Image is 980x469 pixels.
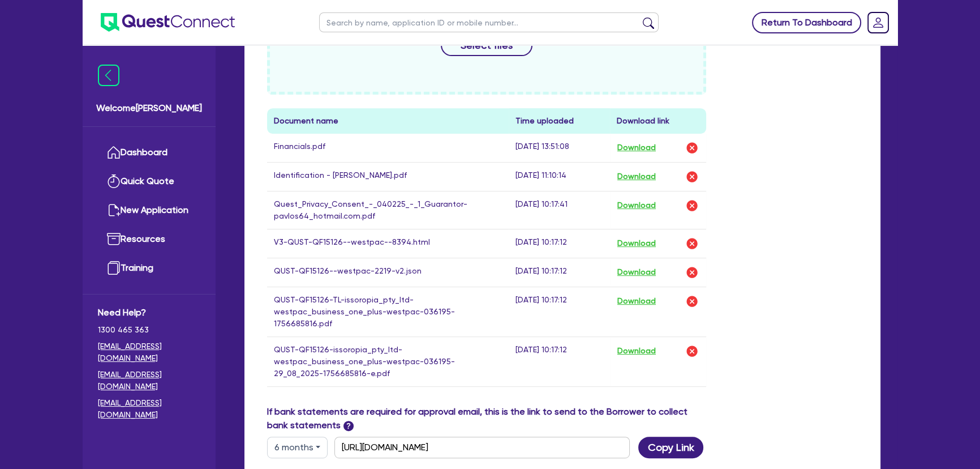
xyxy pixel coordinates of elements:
[610,108,706,134] th: Download link
[267,437,328,458] button: Dropdown toggle
[343,421,354,431] span: ?
[98,65,119,86] img: icon-menu-close
[98,225,200,254] a: Resources
[752,12,861,33] a: Return To Dashboard
[107,261,121,275] img: training
[617,169,656,184] button: Download
[98,254,200,283] a: Training
[685,141,699,155] img: delete-icon
[98,138,200,167] a: Dashboard
[267,287,509,336] td: QUST-QF15126-TL-issoropia_pty_ltd-westpac_business_one_plus-westpac-036195-1756685816.pdf
[617,140,656,155] button: Download
[101,13,235,32] img: quest-connect-logo-blue
[267,336,509,386] td: QUST-QF15126-issoropia_pty_ltd-westpac_business_one_plus-westpac-036195-29_08_2025-1756685816-e.pdf
[267,229,509,258] td: V3-QUST-QF15126--westpac--8394.html
[509,162,610,191] td: [DATE] 11:10:14
[617,265,656,280] button: Download
[685,266,699,279] img: delete-icon
[509,191,610,229] td: [DATE] 10:17:41
[107,203,121,217] img: new-application
[638,437,703,458] button: Copy Link
[267,134,509,163] td: Financials.pdf
[96,101,202,115] span: Welcome [PERSON_NAME]
[267,258,509,287] td: QUST-QF15126--westpac-2219-v2.json
[98,340,200,364] a: [EMAIL_ADDRESS][DOMAIN_NAME]
[267,108,509,134] th: Document name
[98,369,200,393] a: [EMAIL_ADDRESS][DOMAIN_NAME]
[319,12,659,32] input: Search by name, application ID or mobile number...
[617,344,656,359] button: Download
[617,236,656,251] button: Download
[107,232,121,246] img: resources
[509,229,610,258] td: [DATE] 10:17:12
[98,397,200,421] a: [EMAIL_ADDRESS][DOMAIN_NAME]
[617,198,656,213] button: Download
[509,287,610,336] td: [DATE] 10:17:12
[267,162,509,191] td: Identification - [PERSON_NAME].pdf
[98,196,200,225] a: New Application
[98,324,200,336] span: 1300 465 363
[617,294,656,309] button: Download
[863,8,893,37] a: Dropdown toggle
[267,191,509,229] td: Quest_Privacy_Consent_-_040225_-_1_Guarantor-pavlos64_hotmail.com.pdf
[98,167,200,196] a: Quick Quote
[685,170,699,184] img: delete-icon
[267,405,706,432] label: If bank statements are required for approval email, this is the link to send to the Borrower to c...
[509,134,610,163] td: [DATE] 13:51:08
[685,237,699,250] img: delete-icon
[685,295,699,308] img: delete-icon
[98,306,200,319] span: Need Help?
[685,199,699,212] img: delete-icon
[685,344,699,358] img: delete-icon
[107,174,121,188] img: quick-quote
[509,336,610,386] td: [DATE] 10:17:12
[509,108,610,134] th: Time uploaded
[509,258,610,287] td: [DATE] 10:17:12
